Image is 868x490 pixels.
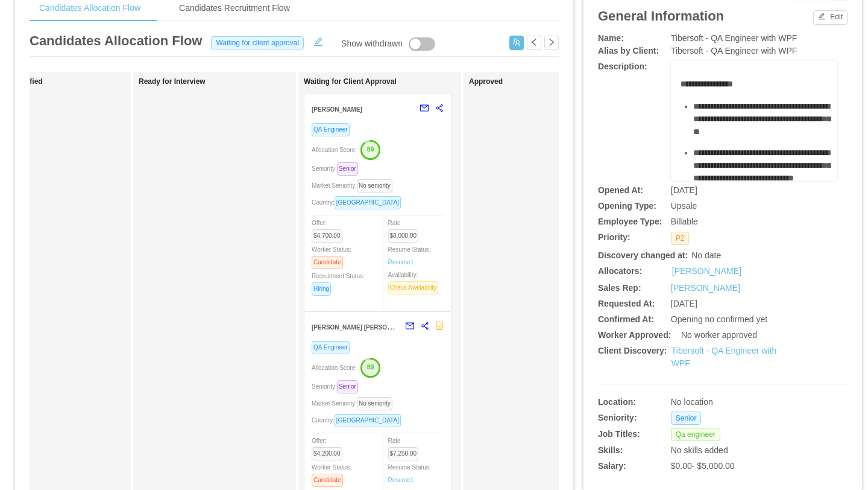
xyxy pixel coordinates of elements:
[211,36,304,49] span: Waiting for client approval
[598,413,637,422] b: Seniority:
[312,364,357,371] span: Allocation Score:
[312,400,397,407] span: Market Seniority:
[399,317,415,336] button: mail
[671,201,697,211] span: Upsale
[312,417,406,424] span: Country:
[598,283,641,293] b: Sales Rep:
[312,229,342,243] span: $4,700.00
[357,139,381,159] button: 89
[421,322,429,330] span: share-alt
[435,104,444,112] span: share-alt
[304,77,473,86] h1: Waiting for Client Approval
[598,46,659,56] b: Alias by Client:
[598,201,656,211] b: Opening Type:
[312,123,350,136] span: QA Engineer
[435,322,444,330] span: robot
[312,464,351,483] span: Worker Status:
[312,182,397,189] span: Market Seniority:
[671,283,740,293] a: [PERSON_NAME]
[544,36,559,50] button: icon: right
[671,314,767,324] span: Opening no confirmed yet
[598,346,667,355] b: Client Discovery:
[312,383,363,390] span: Seniority:
[312,199,406,206] span: Country:
[367,363,374,371] text: 89
[388,272,444,291] span: Availability:
[598,250,688,260] b: Discovery changed at:
[388,447,419,460] span: $7,250.00
[388,258,414,267] a: Resume1
[312,246,351,266] span: Worker Status:
[414,99,429,118] button: mail
[312,341,350,354] span: QA Engineer
[309,34,328,46] button: icon: edit
[341,37,403,51] div: Show withdrawn
[671,299,697,308] span: [DATE]
[681,78,828,199] div: rdw-editor
[357,179,392,192] span: No seniority
[671,46,797,56] span: Tibersoft - QA Engineer with WPF
[671,445,728,455] span: No skills added
[671,396,796,409] div: No location
[388,220,424,239] span: Rate
[367,145,374,153] text: 89
[671,232,690,245] span: P2
[139,77,307,86] h1: Ready for Interview
[598,314,654,324] b: Confirmed At:
[388,281,439,294] span: Check Availability
[357,397,392,410] span: No seniority
[388,229,419,243] span: $8,000.00
[469,77,638,86] h1: Approved
[671,217,698,226] span: Billable
[671,33,797,43] span: Tibersoft - QA Engineer with WPF
[337,162,358,176] span: Senior
[598,62,647,71] b: Description:
[30,31,202,51] article: Candidates Allocation Flow
[335,196,401,209] span: [GEOGRAPHIC_DATA]
[312,322,415,331] strong: [PERSON_NAME] [PERSON_NAME]
[672,265,741,278] a: [PERSON_NAME]
[598,185,643,195] b: Opened At:
[312,282,331,296] span: Hiring
[312,273,365,292] span: Recruitment Status:
[312,437,347,457] span: Offer:
[388,437,424,457] span: Rate
[598,6,724,26] article: General Information
[335,414,401,427] span: [GEOGRAPHIC_DATA]
[598,232,631,242] b: Priority:
[312,165,363,172] span: Seniority:
[357,357,381,377] button: 89
[813,10,848,25] button: icon: editEdit
[598,217,662,226] b: Employee Type:
[388,476,414,485] a: Resume1
[598,299,655,308] b: Requested At:
[598,266,642,276] b: Allocators:
[509,36,524,50] button: icon: usergroup-add
[671,428,720,441] span: Qa engineer
[388,464,431,483] span: Resume Status:
[671,461,735,471] span: $0.00 - $5,000.00
[691,250,721,260] span: No date
[312,447,342,460] span: $4,200.00
[598,330,671,340] b: Worker Approved:
[312,474,343,487] span: Candidate
[671,185,697,195] span: [DATE]
[312,220,347,239] span: Offer:
[671,60,837,181] div: rdw-wrapper
[388,246,431,266] span: Resume Status:
[671,346,777,368] a: Tibersoft - QA Engineer with WPF
[312,147,357,153] span: Allocation Score:
[598,429,640,439] b: Job Titles:
[598,461,626,471] b: Salary:
[598,397,636,407] b: Location:
[312,106,362,113] strong: [PERSON_NAME]
[671,412,702,425] span: Senior
[337,380,358,393] span: Senior
[598,33,624,43] b: Name:
[312,256,343,269] span: Candidate
[681,330,757,340] span: No worker approved
[527,36,541,50] button: icon: left
[598,445,623,455] b: Skills:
